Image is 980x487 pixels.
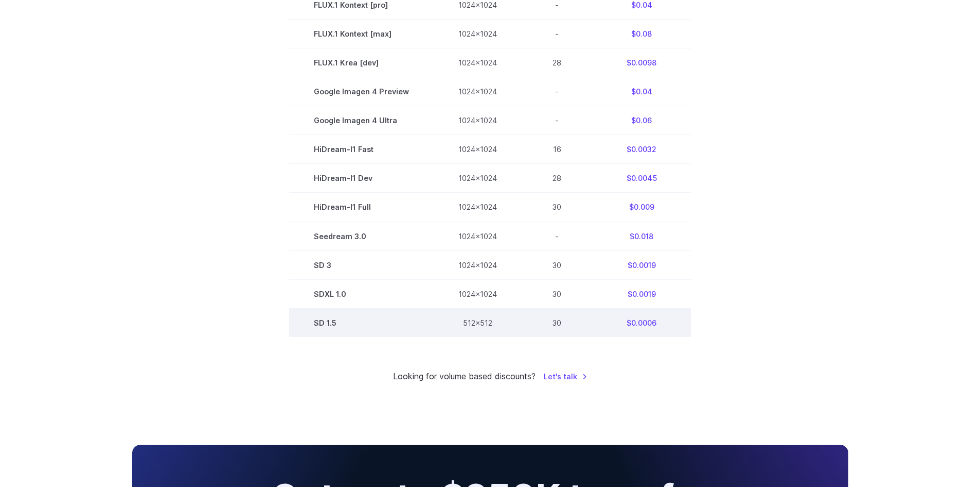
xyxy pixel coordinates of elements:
a: Let's talk [544,371,587,382]
td: 16 [522,135,592,164]
td: 30 [522,308,592,337]
td: 1024x1024 [434,279,522,308]
td: $0.0045 [592,164,691,193]
td: $0.0098 [592,48,691,77]
td: Google Imagen 4 Ultra [289,106,434,135]
td: 1024x1024 [434,193,522,222]
td: SDXL 1.0 [289,279,434,308]
td: $0.06 [592,106,691,135]
td: - [522,106,592,135]
td: - [522,77,592,106]
td: $0.04 [592,77,691,106]
td: 1024x1024 [434,222,522,250]
td: $0.0019 [592,250,691,279]
td: $0.0019 [592,279,691,308]
td: 1024x1024 [434,77,522,106]
td: FLUX.1 Kontext [max] [289,20,434,48]
td: HiDream-I1 Dev [289,164,434,193]
small: Looking for volume based discounts? [393,370,536,383]
td: 30 [522,193,592,222]
td: 1024x1024 [434,20,522,48]
td: 28 [522,48,592,77]
td: 28 [522,164,592,193]
td: SD 1.5 [289,308,434,337]
td: 30 [522,279,592,308]
td: - [522,222,592,250]
td: $0.0006 [592,308,691,337]
td: - [522,20,592,48]
td: SD 3 [289,250,434,279]
td: 1024x1024 [434,106,522,135]
td: $0.08 [592,20,691,48]
td: FLUX.1 Krea [dev] [289,48,434,77]
td: $0.009 [592,193,691,222]
td: HiDream-I1 Full [289,193,434,222]
td: 1024x1024 [434,135,522,164]
td: Google Imagen 4 Preview [289,77,434,106]
td: $0.0032 [592,135,691,164]
td: HiDream-I1 Fast [289,135,434,164]
td: 1024x1024 [434,250,522,279]
td: $0.018 [592,222,691,250]
td: Seedream 3.0 [289,222,434,250]
td: 1024x1024 [434,164,522,193]
td: 1024x1024 [434,48,522,77]
td: 512x512 [434,308,522,337]
td: 30 [522,250,592,279]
